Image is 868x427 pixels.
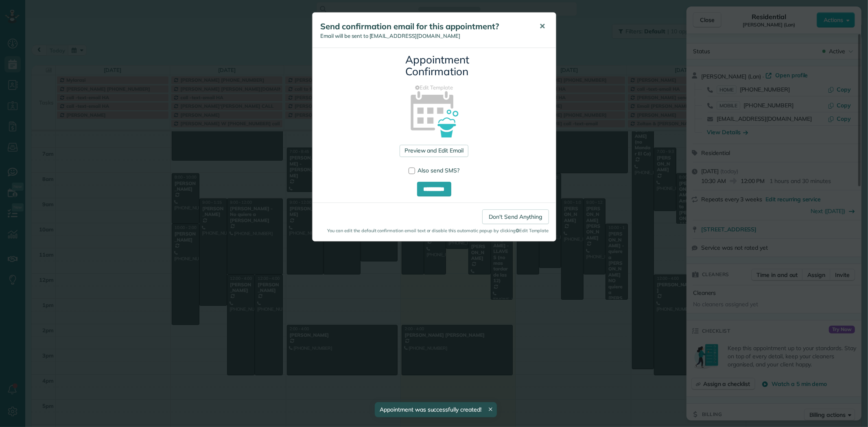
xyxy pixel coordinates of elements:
span: Also send SMS? [418,167,460,174]
div: Appointment was successfully created! [375,402,497,417]
a: Don't Send Anything [482,209,549,224]
h3: Appointment Confirmation [406,54,463,77]
small: You can edit the default confirmation email text or disable this automatic popup by clicking Edit... [319,227,549,234]
span: ✕ [540,22,546,31]
a: Preview and Edit Email [400,145,468,157]
img: appointment_confirmation_icon-141e34405f88b12ade42628e8c248340957700ab75a12ae832a8710e9b578dc5.png [398,77,470,150]
span: Email will be sent to [EMAIL_ADDRESS][DOMAIN_NAME] [321,33,461,39]
a: Edit Template [319,84,550,91]
h5: Send confirmation email for this appointment? [321,21,528,32]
